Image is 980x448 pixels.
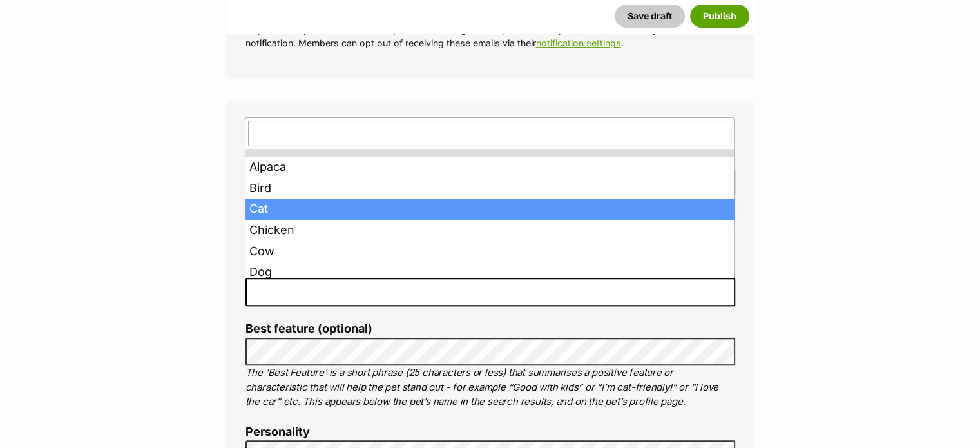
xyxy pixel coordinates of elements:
[245,241,734,262] li: Cow
[245,365,735,409] p: The ‘Best Feature’ is a short phrase (25 characters or less) that summarises a positive feature o...
[245,322,735,336] label: Best feature (optional)
[536,37,621,48] a: notification settings
[245,178,734,199] li: Bird
[245,220,734,241] li: Chicken
[245,199,734,220] li: Cat
[690,5,749,28] button: Publish
[245,262,734,283] li: Dog
[245,425,735,439] label: Personality
[245,23,735,50] p: Any time this pet receives new enquiries or messages from potential adopters, we'll also send you...
[615,5,685,28] button: Save draft
[245,157,734,178] li: Alpaca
